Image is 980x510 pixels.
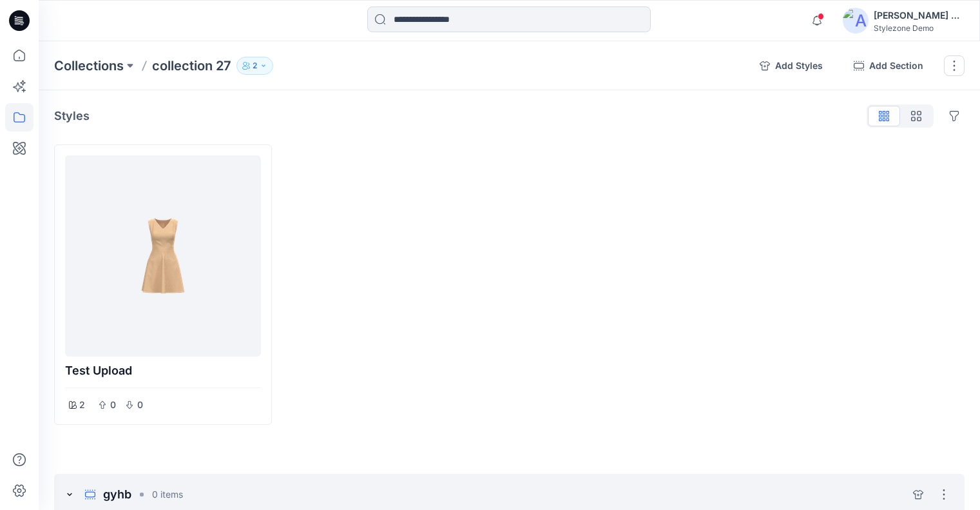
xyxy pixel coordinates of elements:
p: 0 items [152,487,183,501]
button: 2 [236,57,273,75]
p: 2 [79,397,85,413]
p: collection 27 [152,57,231,75]
button: Options [944,106,965,126]
p: 0 [136,397,144,413]
p: test upload [65,362,261,380]
p: 2 [253,59,257,73]
div: Stylezone Demo [874,23,964,33]
img: avatar [843,8,869,34]
button: Options [934,484,954,505]
div: [PERSON_NAME] Ashkenazi [874,8,964,23]
p: gyhb [103,485,131,504]
div: test upload200 [54,144,272,425]
p: Styles [54,107,90,125]
a: Collections [54,57,124,75]
button: add styles [908,484,928,505]
p: 0 [109,397,117,413]
button: Add Styles [749,55,833,76]
button: Add Section [843,55,934,76]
